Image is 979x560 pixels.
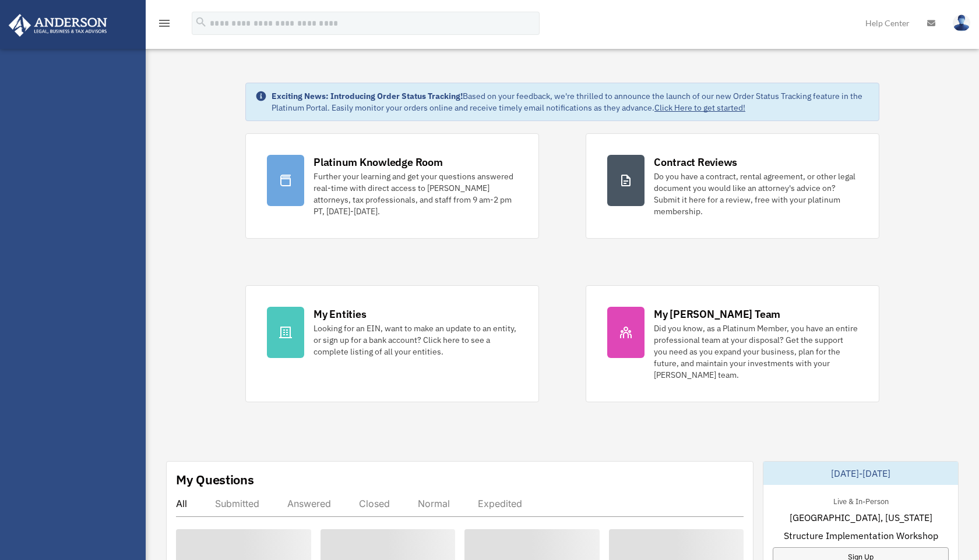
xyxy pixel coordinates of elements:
[784,529,938,543] span: Structure Implementation Workshop
[314,171,517,217] div: Further your learning and get your questions answered real-time with direct access to [PERSON_NAM...
[272,90,869,114] div: Based on your feedback, we're thrilled to announce the launch of our new Order Status Tracking fe...
[287,498,331,509] div: Answered
[245,133,539,239] a: Platinum Knowledge Room Further your learning and get your questions answered real-time with dire...
[157,16,171,30] i: menu
[314,307,366,321] div: My Entities
[245,285,539,402] a: My Entities Looking for an EIN, want to make an update to an entity, or sign up for a bank accoun...
[359,498,390,509] div: Closed
[5,14,111,37] img: Anderson Advisors Platinum Portal
[176,471,254,488] div: My Questions
[195,16,207,29] i: search
[654,171,858,217] div: Do you have a contract, rental agreement, or other legal document you would like an attorney's ad...
[790,511,932,524] span: [GEOGRAPHIC_DATA], [US_STATE]
[824,494,898,506] div: Live & In-Person
[418,498,450,509] div: Normal
[272,91,463,101] strong: Exciting News: Introducing Order Status Tracking!
[176,498,187,509] div: All
[654,322,858,381] div: Did you know, as a Platinum Member, you have an entire professional team at your disposal? Get th...
[314,322,517,357] div: Looking for an EIN, want to make an update to an entity, or sign up for a bank account? Click her...
[953,15,970,31] img: User Pic
[654,102,745,113] a: Click Here to get started!
[654,155,737,169] div: Contract Reviews
[478,498,522,509] div: Expedited
[654,307,780,321] div: My [PERSON_NAME] Team
[763,462,958,485] div: [DATE]-[DATE]
[157,20,171,30] a: menu
[314,155,443,169] div: Platinum Knowledge Room
[215,498,259,509] div: Submitted
[586,133,879,239] a: Contract Reviews Do you have a contract, rental agreement, or other legal document you would like...
[586,285,879,402] a: My [PERSON_NAME] Team Did you know, as a Platinum Member, you have an entire professional team at...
